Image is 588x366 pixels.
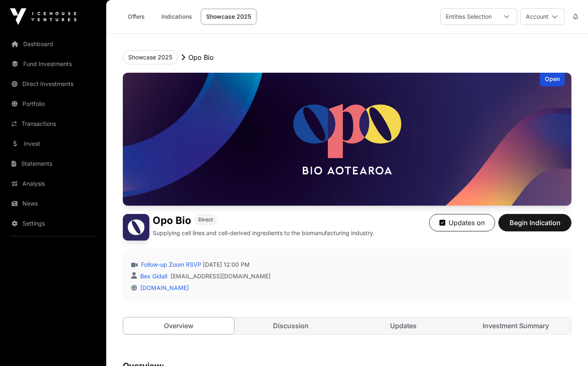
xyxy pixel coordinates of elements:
a: [EMAIL_ADDRESS][DOMAIN_NAME] [171,272,271,280]
span: Begin Indication [509,218,561,228]
a: Investment Summary [460,317,571,334]
span: Direct [198,216,213,223]
a: Settings [7,214,100,233]
nav: Tabs [123,317,571,334]
a: Discussion [236,317,346,334]
a: Follow-up Zoom RSVP [139,260,201,269]
a: Invest [7,135,100,153]
img: Icehouse Ventures Logo [10,8,76,25]
img: Opo Bio [123,73,571,206]
button: Begin Indication [498,214,571,231]
img: Opo Bio [123,214,149,241]
a: Dashboard [7,35,100,53]
p: Supplying cell lines and cell-derived ingredients to the biomanufacturing industry. [153,229,374,237]
span: [DATE] 12:00 PM [203,260,250,269]
a: Offers [120,9,153,25]
a: News [7,194,100,213]
a: Bex Gidall [139,273,167,280]
p: Opo Bio [188,52,214,62]
a: Analysis [7,174,100,193]
a: [DOMAIN_NAME] [137,284,189,291]
div: Entities Selection [441,9,497,25]
button: Showcase 2025 [123,50,178,64]
a: Overview [123,317,234,334]
a: Fund Investments [7,55,100,73]
a: Statements [7,155,100,173]
a: Updates [348,317,459,334]
a: Portfolio [7,95,100,113]
h1: Opo Bio [153,214,191,227]
a: Begin Indication [498,222,571,231]
a: Showcase 2025 [201,9,256,25]
a: Indications [156,9,198,25]
a: Transactions [7,115,100,133]
button: Updates on [429,214,495,231]
iframe: Chat Widget [547,326,588,366]
div: Open [540,73,565,86]
button: Account [520,8,565,25]
a: Direct Investments [7,75,100,93]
